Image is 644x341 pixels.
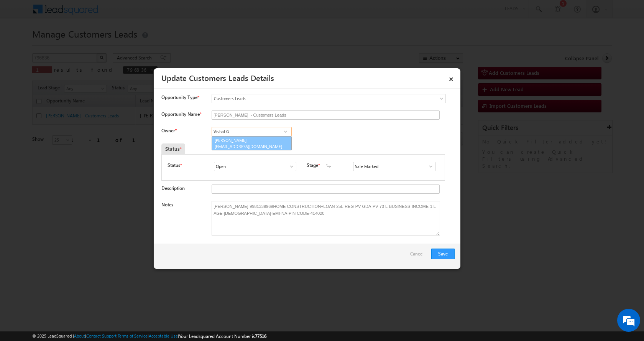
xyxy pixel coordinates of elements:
[431,249,455,259] button: Save
[212,94,446,103] a: Customers Leads
[307,162,318,169] label: Stage
[161,143,185,154] div: Status
[13,40,32,50] img: d_60004797649_company_0_60004797649
[168,162,180,169] label: Status
[285,163,294,170] a: Show All Items
[281,128,290,135] a: Show All Items
[149,333,178,338] a: Acceptable Use
[86,333,117,338] a: Contact Support
[215,143,284,149] span: [EMAIL_ADDRESS][DOMAIN_NAME]
[353,162,435,171] input: Type to Search
[424,163,434,170] a: Show All Items
[126,4,144,22] div: Minimize live chat window
[161,185,185,191] label: Description
[104,236,139,247] em: Start Chat
[161,72,274,83] a: Update Customers Leads Details
[74,333,85,338] a: About
[179,333,266,339] span: Your Leadsquared Account Number is
[161,202,173,208] label: Notes
[118,333,148,338] a: Terms of Service
[161,111,201,117] label: Opportunity Name
[10,71,140,230] textarea: Type your message and hit 'Enter'
[212,95,414,102] span: Customers Leads
[255,333,266,339] span: 77516
[212,136,292,151] a: [PERSON_NAME]
[161,128,176,133] label: Owner
[445,71,458,84] a: ×
[410,249,427,263] a: Cancel
[212,127,292,136] input: Type to Search
[40,40,129,50] div: Chat with us now
[32,333,266,340] span: © 2025 LeadSquared | | | | |
[161,94,197,101] span: Opportunity Type
[214,162,296,171] input: Type to Search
